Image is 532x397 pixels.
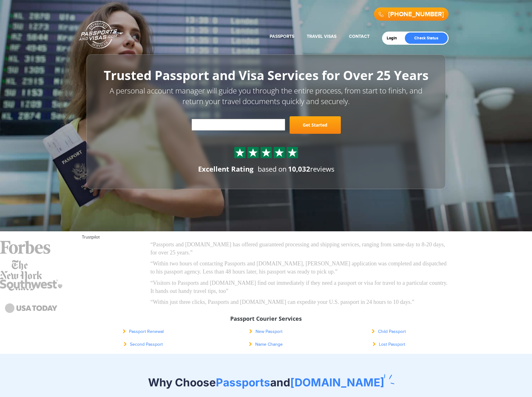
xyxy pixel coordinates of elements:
[249,329,282,334] a: New Passport
[372,329,406,334] a: Child Passport
[235,148,245,157] img: Sprite St
[258,164,287,173] span: based on
[288,164,334,173] span: reviews
[151,279,450,295] p: “Visitors to Passports and [DOMAIN_NAME] find out immediately if they need a passport or visa for...
[123,329,164,334] a: Passport Renewal
[275,148,284,157] img: Sprite St
[387,36,401,41] a: Login
[79,21,123,49] a: Passports & [DOMAIN_NAME]
[261,148,271,157] img: Sprite St
[248,148,258,157] img: Sprite St
[270,34,294,39] a: Passports
[124,342,163,347] a: Second Passport
[87,316,446,322] h3: Passport Courier Services
[349,34,370,39] a: Contact
[290,376,384,389] span: [DOMAIN_NAME]
[405,33,448,44] a: Check Status
[151,260,450,276] p: “Within two hours of contacting Passports and [DOMAIN_NAME], [PERSON_NAME] application was comple...
[249,342,283,347] a: Name Change
[151,241,450,257] p: “Passports and [DOMAIN_NAME] has offered guaranteed processing and shipping services, ranging fro...
[83,376,449,389] h2: Why Choose and
[151,298,450,306] p: “Within just three clicks, Passports and [DOMAIN_NAME] can expedite your U.S. passport in 24 hour...
[82,235,100,240] a: Trustpilot
[307,34,336,39] a: Travel Visas
[198,164,253,174] div: Excellent Rating
[288,164,310,173] strong: 10,032
[290,116,341,134] a: Get Started
[288,148,297,157] img: Sprite St
[101,68,432,82] h1: Trusted Passport and Visa Services for Over 25 Years
[388,11,444,18] a: [PHONE_NUMBER]
[101,85,432,107] p: A personal account manager will guide you through the entire process, from start to finish, and r...
[373,342,405,347] a: Lost Passport
[216,376,270,389] span: Passports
